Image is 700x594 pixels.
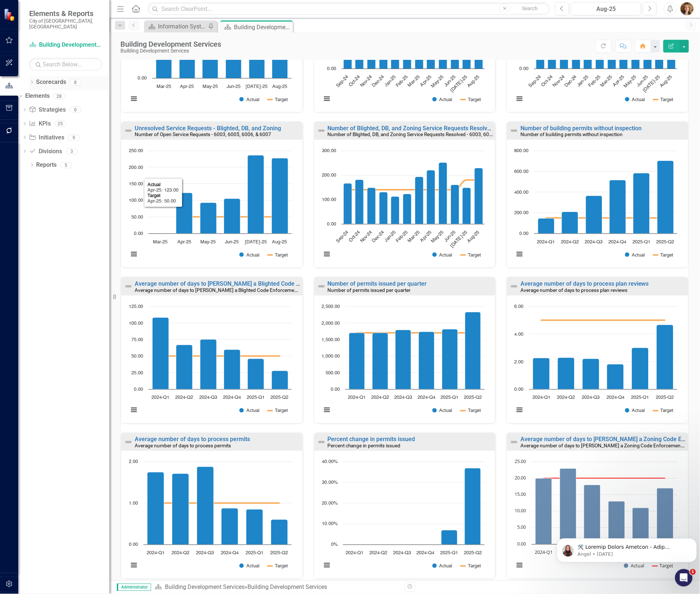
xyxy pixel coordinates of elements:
[268,97,288,103] button: Show Target
[515,387,524,392] text: 0.00
[384,74,397,88] text: Jan-25
[239,252,259,258] button: Show Actual
[562,212,578,234] path: 2024-Q2, 209. Actual.
[583,359,600,389] path: 2024-Q3, 2.21. Actual.
[60,162,72,168] div: 5
[348,396,366,400] text: 2024-Q1
[657,240,674,244] text: 2025-Q2
[125,458,299,577] div: Chart. Highcharts interactive chart.
[511,458,685,577] div: Chart. Highcharts interactive chart.
[461,408,481,414] button: Show Target
[507,277,689,424] div: Double-Click to Edit
[129,198,143,203] text: 100.00
[131,354,143,359] text: 50.00
[625,408,645,414] button: Show Actual
[520,125,642,132] a: Number of building permits without inspection
[197,467,214,545] path: 2024-Q3, 1.88. Actual.
[328,436,415,443] a: Percent change in permits issued
[124,282,133,291] img: Not Defined
[272,371,288,389] path: 2025-Q2, 28. Actual.
[427,170,435,224] path: Apr-25, 220. Actual.
[328,125,561,132] a: Number of Blighted, DB, and Zoning Service Requests Resolved - 6003, 6005, 6006, 6007
[148,3,550,15] input: Search ClearPoint...
[273,84,288,89] text: Aug-25
[322,173,336,178] text: 200.00
[522,5,538,11] span: Search
[158,22,206,31] div: Information Systems
[322,304,340,309] text: 2,500.00
[625,97,645,103] button: Show Actual
[451,185,459,224] path: Jun-25, 161. Actual.
[585,240,603,244] text: 2024-Q3
[272,240,287,244] text: Aug-25
[29,147,62,156] a: Divisions
[520,287,627,293] small: Average number of days to process plan reviews
[633,240,651,244] text: 2025-Q1
[317,282,326,291] img: Not Defined
[147,467,288,545] g: Actual, series 1 of 2. Bar series with 6 bars.
[147,472,164,545] path: 2024-Q1, 1.75. Actual.
[322,249,332,259] button: View chart menu, Chart
[125,458,295,577] svg: Interactive chart
[538,161,674,234] g: Actual, series 1 of 2. Bar series with 6 bars.
[574,5,639,13] div: Aug-25
[395,74,409,88] text: Feb-25
[327,222,336,227] text: 0.00
[239,97,259,103] button: Show Actual
[537,240,555,244] text: 2024-Q1
[322,560,332,570] button: View chart menu, Chart
[134,387,143,392] text: 0.00
[326,371,340,375] text: 500.00
[24,21,134,28] p: 🛠️ Loremip Dolors Ametcon - Adip Elitseddoe Temporinci! Ut Laboree, Dolorem al EnimaDmini'v Quisn...
[129,460,138,464] text: 2.00
[314,433,496,579] div: Double-Click to Edit
[318,147,488,266] svg: Interactive chart
[129,304,143,309] text: 125.00
[355,468,481,545] g: Actual, series 1 of 2. Bar series with 6 bars.
[172,474,189,545] path: 2024-Q2, 1.71. Actual.
[558,358,575,389] path: 2024-Q2, 2.29. Actual.
[239,408,259,414] button: Show Actual
[124,126,133,135] img: Not Defined
[70,107,81,113] div: 0
[607,364,624,389] path: 2024-Q4, 1.82. Actual.
[577,74,590,88] text: Jan-25
[443,230,457,243] text: Jun-25
[538,219,555,234] path: 2024-Q1, 145. Actual.
[224,350,241,389] path: 2024-Q4, 60. Actual.
[372,333,388,389] path: 2024-Q2, 1,704. Actual.
[540,319,667,322] g: Target, series 2 of 2. Line with 6 data points.
[514,93,524,104] button: View chart menu, Chart
[314,277,496,424] div: Double-Click to Edit
[515,332,524,337] text: 4.00
[146,22,206,31] a: Information Systems
[128,560,139,570] button: View chart menu, Chart
[407,74,420,88] text: Mar-25
[120,40,221,48] div: Building Development Services
[29,18,102,30] small: City of [GEOGRAPHIC_DATA], [GEOGRAPHIC_DATA]
[348,230,361,243] text: Oct-24
[135,125,281,132] a: Unresolved Service Requests - Blighted, DB, and Zoning
[557,396,575,400] text: 2024-Q2
[561,240,579,244] text: 2024-Q2
[510,282,519,291] img: Not Defined
[371,396,389,400] text: 2024-Q2
[507,121,689,268] div: Double-Click to Edit
[68,134,80,140] div: 0
[29,41,102,49] a: Building Development Services
[466,230,480,244] text: Aug-25
[128,405,139,415] button: View chart menu, Chart
[675,569,693,587] iframe: Intercom live chat
[420,230,433,243] text: Apr-25
[462,188,471,224] path: Jul-25, 149. Actual.
[600,74,614,88] text: Mar-25
[658,161,674,234] path: 2025-Q2, 702. Actual.
[165,584,245,591] a: Building Development Services
[441,396,459,400] text: 2025-Q1
[371,230,385,243] text: Dec-24
[318,458,492,577] div: Chart. Highcharts interactive chart.
[225,240,239,244] text: Jun-25
[643,74,662,93] text: [DATE]-25
[25,92,50,100] a: Elements
[318,458,488,577] svg: Interactive chart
